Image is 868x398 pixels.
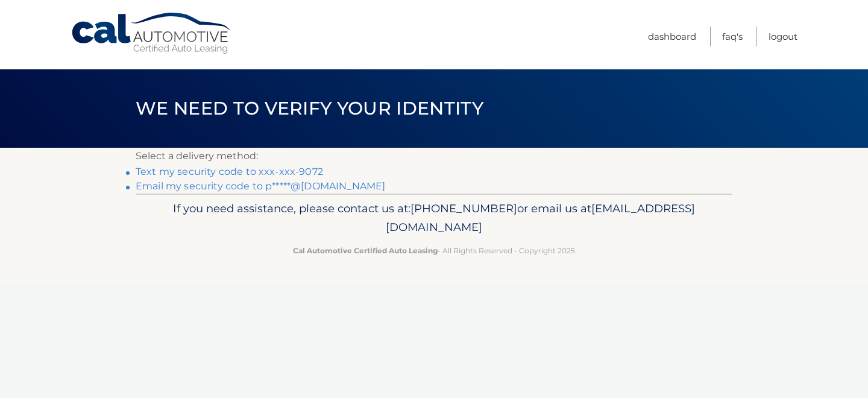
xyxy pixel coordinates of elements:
a: Text my security code to xxx-xxx-9072 [136,166,323,177]
span: We need to verify your identity [136,97,483,119]
p: If you need assistance, please contact us at: or email us at [143,199,725,238]
p: - All Rights Reserved - Copyright 2025 [143,244,725,257]
a: Email my security code to p*****@[DOMAIN_NAME] [136,180,385,192]
span: [PHONE_NUMBER] [410,201,517,215]
strong: Cal Automotive Certified Auto Leasing [293,246,438,255]
a: FAQ's [722,27,743,46]
a: Logout [769,27,797,46]
p: Select a delivery method: [136,148,732,165]
a: Dashboard [648,27,696,46]
a: Cal Automotive [71,12,233,55]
